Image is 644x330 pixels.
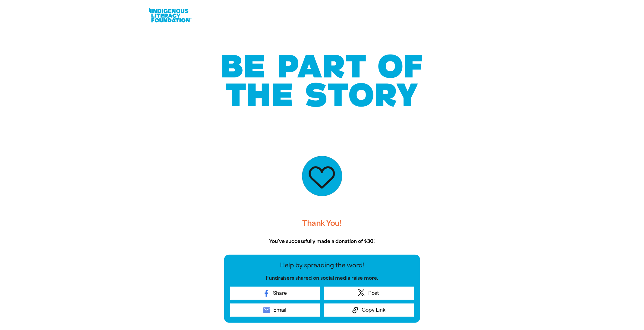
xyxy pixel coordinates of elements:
span: Copy Link [362,307,386,314]
a: Share [230,287,320,300]
span: Email [273,307,286,314]
h3: Thank You! [224,214,420,233]
img: Be part of the story [217,42,428,119]
button: Copy Link [324,304,414,317]
p: You've successfully made a donation of $30! [224,238,420,245]
a: emailEmail [230,304,320,317]
i: email [262,306,271,314]
p: Help by spreading the word! [230,261,414,270]
span: Post [369,290,379,297]
span: Share [273,290,287,297]
p: Fundraisers shared on social media raise more. [230,275,414,282]
a: Post [324,287,414,300]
